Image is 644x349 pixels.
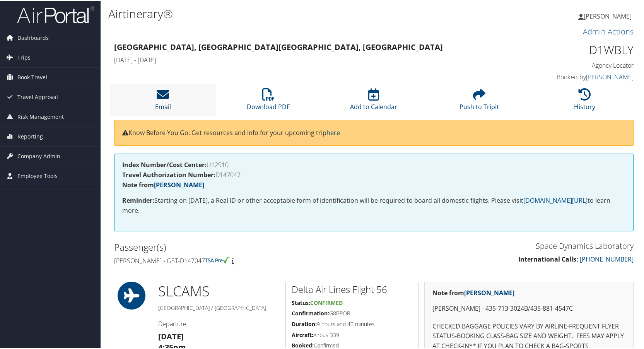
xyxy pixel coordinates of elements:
h1: Airtinerary® [108,5,462,21]
p: [PERSON_NAME] - 435-713-3024B/435-881-4547C [432,303,625,313]
a: here [326,128,340,136]
h5: Confirmed [292,341,412,349]
h2: Delta Air Lines Flight 56 [292,282,412,295]
strong: [DATE] [158,330,184,341]
h1: SLC AMS [158,281,279,300]
a: Admin Actions [583,26,634,36]
h4: [PERSON_NAME] - GST-D147047 [114,256,368,264]
span: Trips [17,47,31,67]
p: Know Before You Go: Get resources and info for your upcoming trip [122,127,625,137]
h3: Space Dynamics Laboratory [380,240,634,251]
a: [PERSON_NAME] [154,180,204,188]
strong: Aircraft: [292,330,313,338]
span: Employee Tools [17,166,58,185]
h4: [DATE] - [DATE] [114,55,501,63]
a: [PHONE_NUMBER] [580,254,634,263]
h1: D1WBLY [512,41,634,57]
span: Risk Management [17,106,64,126]
strong: Index Number/Cost Center: [122,160,207,168]
a: Add to Calendar [350,92,397,110]
strong: Status: [292,298,310,306]
h4: D147047 [122,171,625,177]
strong: International Calls: [518,254,578,263]
h5: [GEOGRAPHIC_DATA] / [GEOGRAPHIC_DATA] [158,303,279,311]
span: Dashboards [17,27,49,47]
strong: [GEOGRAPHIC_DATA], [GEOGRAPHIC_DATA] [GEOGRAPHIC_DATA], [GEOGRAPHIC_DATA] [114,41,443,51]
strong: Confirmation: [292,309,329,316]
span: [PERSON_NAME] [584,11,632,20]
span: Reporting [17,126,43,145]
strong: Note from [122,180,204,188]
strong: Note from [432,288,514,296]
h5: 9 hours and 40 minutes [292,320,412,327]
span: Company Admin [17,146,60,165]
span: Travel Approval [17,87,58,106]
a: [DOMAIN_NAME][URL] [523,195,588,204]
strong: Booked: [292,341,314,348]
strong: Duration: [292,320,317,327]
a: [PERSON_NAME] [578,4,639,27]
a: [PERSON_NAME] [464,288,514,296]
h5: G8BPOR [292,309,412,316]
span: Confirmed [310,298,343,306]
strong: Reminder: [122,195,154,204]
h4: Booked by [512,72,634,80]
h4: Agency Locator [512,60,634,69]
a: Push to Tripit [460,92,499,110]
strong: Travel Authorization Number: [122,170,215,178]
h5: Airbus 339 [292,330,412,338]
h4: Departure [158,319,279,327]
a: [PERSON_NAME] [586,72,634,80]
a: Download PDF [247,92,290,110]
a: Email [155,92,171,110]
p: Starting on [DATE], a Real ID or other acceptable form of identification will be required to boar... [122,195,625,215]
h4: U12910 [122,161,625,167]
a: History [574,92,595,110]
img: tsa-precheck.png [205,256,230,263]
span: Book Travel [17,67,47,86]
h2: Passenger(s) [114,240,368,253]
img: airportal-logo.png [17,5,94,23]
